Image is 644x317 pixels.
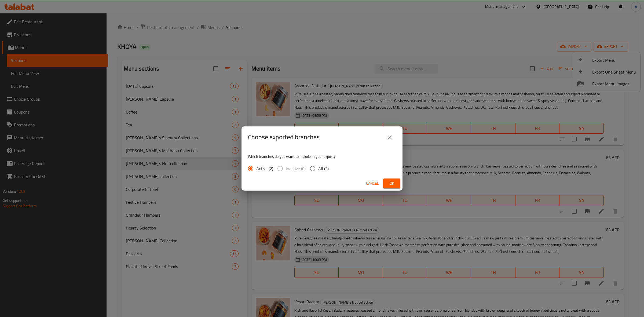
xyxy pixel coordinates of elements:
p: Which branches do you want to include in your export? [248,154,396,159]
button: Ok [383,178,400,188]
span: Active (2) [256,165,273,172]
button: close [383,131,396,144]
span: Cancel [366,180,379,187]
button: Cancel [364,178,381,188]
span: Ok [387,180,396,187]
span: All (2) [318,165,329,172]
span: Inactive (0) [286,165,306,172]
h2: Choose exported branches [248,133,320,141]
